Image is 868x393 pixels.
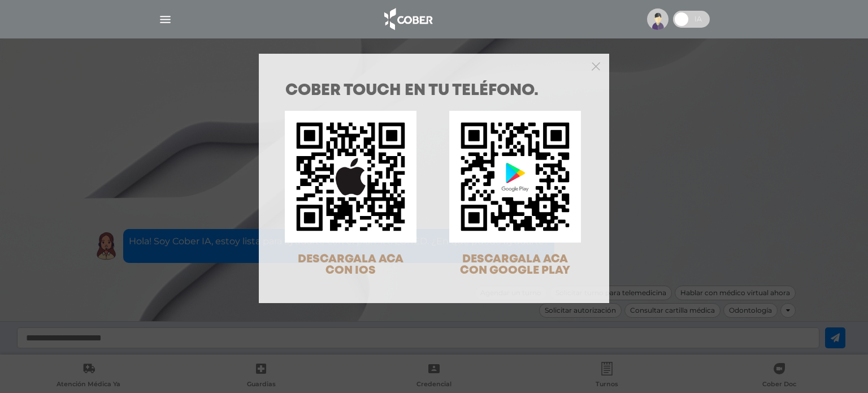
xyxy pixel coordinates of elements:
[592,61,600,71] button: Close
[285,83,583,99] h1: COBER TOUCH en tu teléfono.
[449,111,581,243] img: qr-code
[285,111,416,243] img: qr-code
[460,254,570,276] span: DESCARGALA ACA CON GOOGLE PLAY
[298,254,403,276] span: DESCARGALA ACA CON IOS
